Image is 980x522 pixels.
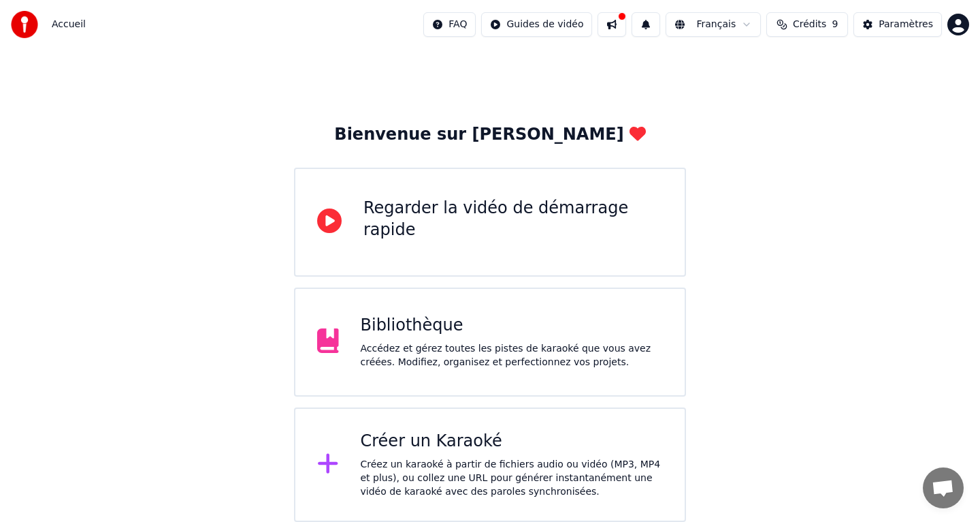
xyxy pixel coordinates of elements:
span: Accueil [52,18,86,31]
img: youka [11,11,38,38]
button: Paramètres [853,12,942,37]
div: Paramètres [879,18,933,31]
div: Regarder la vidéo de démarrage rapide [363,198,663,241]
nav: breadcrumb [52,18,86,31]
div: Accédez et gérez toutes les pistes de karaoké que vous avez créées. Modifiez, organisez et perfec... [361,342,664,369]
div: Bienvenue sur [PERSON_NAME] [334,124,645,146]
div: Créez un karaoké à partir de fichiers audio ou vidéo (MP3, MP4 et plus), ou collez une URL pour g... [361,458,664,499]
div: Créer un Karaoké [361,431,664,452]
button: FAQ [423,12,476,37]
a: Ouvrir le chat [923,467,964,508]
span: 9 [832,18,838,31]
span: Crédits [793,18,826,31]
button: Crédits9 [766,12,848,37]
div: Bibliothèque [361,315,664,337]
button: Guides de vidéo [481,12,592,37]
